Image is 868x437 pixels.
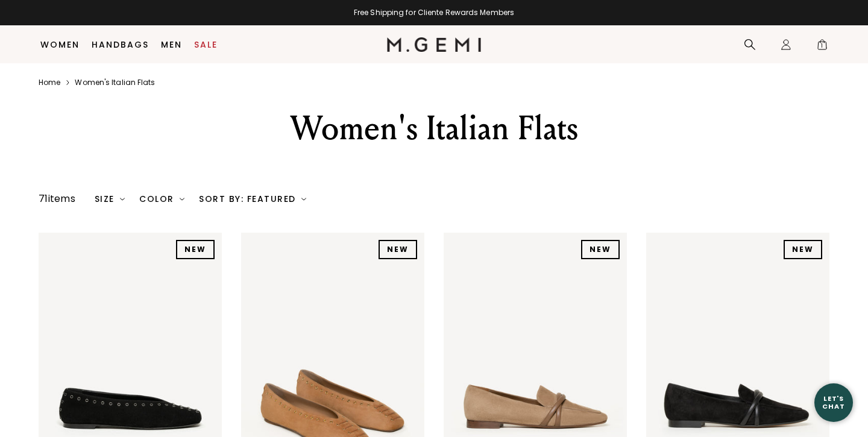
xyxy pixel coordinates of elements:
span: 1 [816,41,828,53]
div: Size [95,194,125,204]
div: NEW [379,240,417,259]
div: Women's Italian Flats [225,107,643,150]
div: Sort By: Featured [199,194,306,204]
div: 71 items [39,192,75,206]
div: Let's Chat [814,395,853,410]
div: NEW [784,240,822,259]
a: Sale [194,40,218,49]
img: M.Gemi [387,37,482,52]
div: NEW [581,240,620,259]
div: Color [139,194,184,204]
a: Men [161,40,182,49]
div: NEW [176,240,215,259]
a: Home [39,78,60,87]
img: chevron-down.svg [301,196,306,201]
a: Women [40,40,80,49]
a: Handbags [92,40,149,49]
img: chevron-down.svg [120,196,125,201]
a: Women's italian flats [75,78,155,87]
img: chevron-down.svg [180,196,184,201]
